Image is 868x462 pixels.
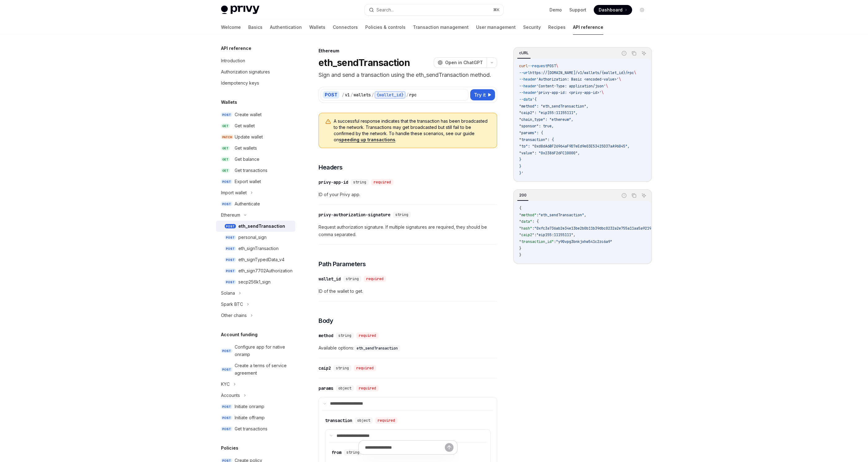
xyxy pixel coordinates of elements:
span: POST [225,224,236,229]
a: POSTCreate a terms of service agreement [216,360,295,379]
a: POSTeth_sign7702Authorization [216,265,295,276]
span: POST [221,349,232,353]
p: Sign and send a transaction using the eth_sendTransaction method. [319,71,497,79]
span: --data [519,97,532,102]
div: required [375,417,397,424]
span: GET [221,146,230,151]
div: required [354,365,376,371]
a: POSTInitiate offramp [216,412,295,423]
button: Ask AI [640,191,648,200]
span: Open in ChatGPT [445,59,483,66]
span: ID of the wallet to get. [319,288,497,295]
a: Wallets [309,20,325,35]
span: } [519,164,521,169]
span: "eip155:11155111" [536,232,573,237]
span: "transaction_id" [519,239,554,244]
a: Transaction management [413,20,469,35]
button: Toggle dark mode [637,5,647,15]
span: } [519,253,521,257]
span: "sponsor": true, [519,124,554,129]
span: ⌘ K [493,7,500,12]
div: eth_signTypedData_v4 [238,256,284,263]
span: POST [225,257,236,262]
button: Copy the contents from the code block [630,49,638,57]
div: {wallet_id} [375,91,406,99]
div: Configure app for native onramp [235,343,292,358]
div: Introduction [221,57,245,64]
span: , [584,213,586,218]
div: wallet_id [319,276,341,282]
span: curl [519,64,528,68]
div: cURL [517,49,531,57]
a: GETGet wallet [216,120,295,131]
span: POST [221,404,232,409]
span: Path Parameters [319,260,366,268]
div: privy-authorization-signature [319,212,390,218]
span: , [573,232,575,237]
span: "to": "0xd8dA6BF26964aF9D7eEd9e03E53415D37aA96045", [519,144,630,149]
div: secp256k1_sign [238,278,271,286]
code: eth_sendTransaction [354,345,400,351]
div: Create wallet [235,111,262,118]
span: \ [556,64,558,68]
a: POSTpersonal_sign [216,232,295,243]
a: Support [569,7,586,13]
span: "method": "eth_sendTransaction", [519,104,588,109]
a: POSTGet transactions [216,423,295,434]
a: Authentication [270,20,302,35]
div: wallets [354,92,371,98]
a: User management [476,20,516,35]
span: POST [221,179,232,184]
span: Body [319,316,333,325]
span: "caip2": "eip155:11155111", [519,110,578,115]
h5: Policies [221,444,238,452]
a: Authorization signatures [216,66,295,77]
span: A successful response indicates that the transaction has been broadcasted to the network. Transac... [334,118,491,143]
a: POSTCreate wallet [216,109,295,120]
a: Recipes [548,20,566,35]
span: POST [221,416,232,420]
button: Ask AI [640,49,648,57]
span: POST [221,427,232,431]
a: POSTsecp256k1_sign [216,276,295,288]
div: Accounts [221,392,240,399]
div: Export wallet [235,178,261,185]
a: POSTeth_signTypedData_v4 [216,254,295,265]
h5: API reference [221,45,251,52]
div: params [319,385,333,391]
span: \ [619,77,621,82]
span: string [395,212,408,217]
div: required [371,179,393,185]
div: required [364,276,386,282]
button: Report incorrect code [620,191,628,200]
div: eth_sendTransaction [238,222,285,230]
div: Idempotency keys [221,79,259,87]
span: "eth_sendTransaction" [539,213,584,218]
span: "0xfc3a736ab2e34e13be2b0b11b39dbc0232a2e755a11aa5a9219890d3b2c6c7d8" [534,226,682,231]
div: Get wallet [235,122,255,130]
div: Authenticate [235,200,260,208]
span: https://[DOMAIN_NAME]/v1/wallets/{wallet_id}/rpc [530,70,634,75]
span: --request [528,64,547,68]
span: \ [634,70,636,75]
div: required [356,385,379,391]
div: privy-app-id [319,179,348,185]
a: POSTeth_sendTransaction [216,221,295,232]
span: "hash" [519,226,532,231]
span: : [534,232,536,237]
button: Report incorrect code [620,49,628,57]
span: Available options: [319,344,497,352]
div: v1 [345,92,350,98]
span: string [338,333,351,338]
h5: Wallets [221,99,237,106]
div: transaction [325,417,352,424]
span: Dashboard [599,7,623,13]
a: Connectors [333,20,358,35]
div: method [319,332,333,339]
div: / [406,92,409,98]
a: POSTConfigure app for native onramp [216,341,295,360]
div: Ethereum [221,211,240,219]
span: 'Content-Type: application/json' [536,84,606,89]
span: \ [606,84,608,89]
a: Idempotency keys [216,77,295,89]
